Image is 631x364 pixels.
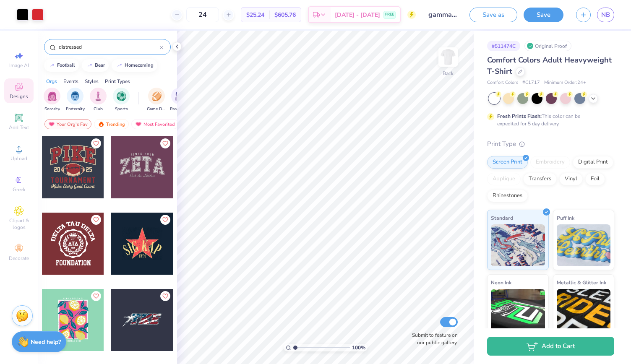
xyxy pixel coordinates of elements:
[274,10,296,19] span: $605.76
[487,79,518,86] span: Comfort Colors
[557,278,606,287] span: Metallic & Glitter Ink
[66,88,85,112] button: filter button
[487,190,528,202] div: Rhinestones
[57,63,75,68] div: football
[90,88,107,112] button: filter button
[523,173,557,185] div: Transfers
[135,121,142,127] img: most_fav.gif
[44,106,60,112] span: Sorority
[487,156,528,169] div: Screen Print
[48,121,55,127] img: most_fav.gif
[70,91,80,101] img: Fraternity Image
[86,63,93,68] img: trend_line.gif
[9,255,29,262] span: Decorate
[44,59,79,72] button: football
[85,78,99,85] div: Styles
[131,119,179,129] div: Most Favorited
[91,291,101,301] button: Like
[522,79,540,86] span: # C1717
[175,91,185,101] img: Parent's Weekend Image
[186,7,219,22] input: – –
[147,88,166,112] button: filter button
[66,106,85,112] span: Fraternity
[487,41,520,51] div: # 511474C
[105,78,130,85] div: Print Types
[31,338,61,346] strong: Need help?
[44,88,60,112] button: filter button
[544,79,586,86] span: Minimum Order: 24 +
[601,10,610,20] span: NB
[491,289,545,331] img: Neon Ink
[147,88,166,112] div: filter for Game Day
[160,138,170,148] button: Like
[422,6,463,23] input: Untitled Design
[44,119,91,129] div: Your Org's Fav
[98,121,104,127] img: trending.gif
[352,344,365,351] span: 100 %
[147,106,166,112] span: Game Day
[152,91,162,101] img: Game Day Image
[170,88,189,112] button: filter button
[44,88,60,112] div: filter for Sorority
[585,173,605,185] div: Foil
[573,156,613,169] div: Digital Print
[116,63,123,68] img: trend_line.gif
[4,217,34,231] span: Clipart & logos
[46,78,57,85] div: Orgs
[13,186,26,193] span: Greek
[160,215,170,225] button: Like
[82,59,109,72] button: bear
[117,91,126,101] img: Sports Image
[10,155,27,162] span: Upload
[530,156,570,169] div: Embroidery
[557,213,574,222] span: Puff Ink
[58,43,160,51] input: Try "Alpha"
[246,10,264,19] span: $25.24
[91,138,101,148] button: Like
[491,224,545,266] img: Standard
[407,331,458,346] label: Submit to feature on our public gallery.
[115,106,128,112] span: Sports
[487,337,614,356] button: Add to Cart
[443,70,454,77] div: Back
[66,88,85,112] div: filter for Fraternity
[91,215,101,225] button: Like
[385,12,394,18] span: FREE
[487,139,614,149] div: Print Type
[125,63,154,68] div: homecoming
[63,78,78,85] div: Events
[440,49,456,65] img: Back
[469,8,517,22] button: Save as
[160,291,170,301] button: Like
[95,63,105,68] div: bear
[9,62,29,69] span: Image AI
[559,173,583,185] div: Vinyl
[49,63,55,68] img: trend_line.gif
[524,41,571,51] div: Original Proof
[487,55,612,76] span: Comfort Colors Adult Heavyweight T-Shirt
[524,8,563,22] button: Save
[90,88,107,112] div: filter for Club
[113,88,130,112] div: filter for Sports
[94,91,103,101] img: Club Image
[491,213,513,222] span: Standard
[10,93,28,100] span: Designs
[170,88,189,112] div: filter for Parent's Weekend
[112,59,157,72] button: homecoming
[9,124,29,131] span: Add Text
[597,8,614,22] a: NB
[170,106,189,112] span: Parent's Weekend
[497,112,600,127] div: This color can be expedited for 5 day delivery.
[47,91,57,101] img: Sorority Image
[557,224,611,266] img: Puff Ink
[557,289,611,331] img: Metallic & Glitter Ink
[113,88,130,112] button: filter button
[94,106,103,112] span: Club
[94,119,129,129] div: Trending
[335,10,380,19] span: [DATE] - [DATE]
[491,278,511,287] span: Neon Ink
[497,113,542,120] strong: Fresh Prints Flash:
[487,173,521,185] div: Applique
